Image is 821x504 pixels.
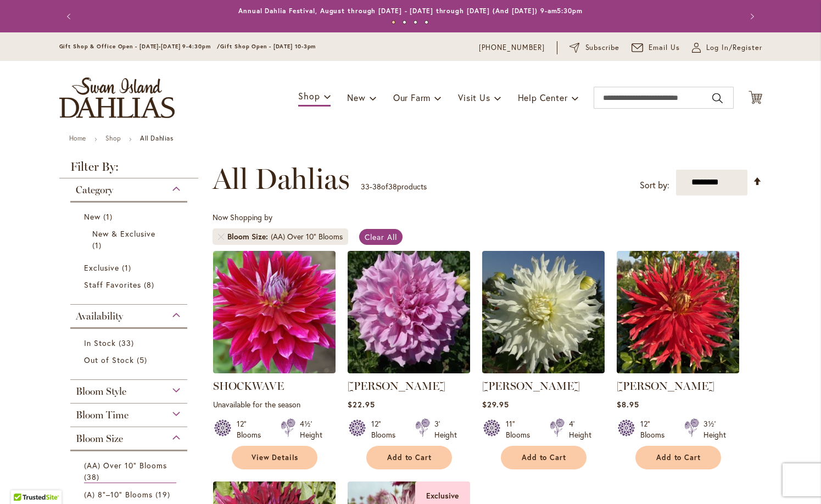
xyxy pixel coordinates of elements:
[692,42,762,53] a: Log In/Register
[155,489,172,500] span: 19
[298,90,320,102] span: Shop
[482,251,605,373] img: Walter Hardisty
[59,161,199,178] strong: Filter By:
[506,418,537,440] div: 11" Blooms
[103,211,115,222] span: 1
[119,337,137,349] span: 33
[649,42,680,53] span: Email Us
[425,20,428,24] button: 4 of 4
[84,489,177,500] a: (A) 8"–10" Blooms 19
[361,178,427,195] p: - of products
[392,20,395,24] button: 1 of 4
[84,460,167,471] span: (AA) Over 10" Blooms
[59,77,175,118] a: store logo
[140,134,174,142] strong: All Dahlias
[387,453,432,462] span: Add to Cart
[706,42,762,53] span: Log In/Register
[92,228,156,239] span: New & Exclusive
[252,453,299,462] span: View Details
[69,134,86,142] a: Home
[482,379,580,393] a: [PERSON_NAME]
[218,233,225,240] a: Remove Bloom Size (AA) Over 10" Blooms
[569,418,591,440] div: 4' Height
[372,181,381,192] span: 38
[656,453,701,462] span: Add to Cart
[84,279,177,290] a: Staff Favorites
[434,418,457,440] div: 3' Height
[59,43,221,50] span: Gift Shop & Office Open - [DATE]-[DATE] 9-4:30pm /
[220,43,316,50] span: Gift Shop Open - [DATE] 10-3pm
[640,175,669,195] label: Sort by:
[84,489,153,500] span: (A) 8"–10" Blooms
[482,399,509,410] span: $29.95
[617,379,714,393] a: [PERSON_NAME]
[76,433,123,445] span: Bloom Size
[348,251,470,373] img: Vera Seyfang
[213,399,336,410] p: Unavailable for the season
[76,409,129,421] span: Bloom Time
[365,232,397,242] span: Clear All
[366,446,452,469] button: Add to Cart
[232,446,317,469] a: View Details
[144,279,157,290] span: 8
[632,42,680,53] a: Email Us
[84,262,177,273] a: Exclusive
[59,5,81,27] button: Previous
[84,355,135,365] span: Out of Stock
[271,231,343,242] div: (AA) Over 10" Blooms
[105,134,121,142] a: Shop
[635,446,721,469] button: Add to Cart
[84,262,119,273] span: Exclusive
[361,181,370,192] span: 33
[388,181,397,192] span: 38
[403,20,406,24] button: 2 of 4
[359,229,403,245] a: Clear All
[84,338,116,348] span: In Stock
[76,310,123,322] span: Availability
[92,239,104,251] span: 1
[482,365,605,376] a: Walter Hardisty
[213,212,272,222] span: Now Shopping by
[213,365,336,376] a: Shockwave
[371,418,402,440] div: 12" Blooms
[213,379,284,393] a: SHOCKWAVE
[617,365,739,376] a: Wildman
[300,418,322,440] div: 4½' Height
[76,184,113,196] span: Category
[522,453,567,462] span: Add to Cart
[84,354,177,366] a: Out of Stock 5
[348,365,470,376] a: Vera Seyfang
[238,7,583,15] a: Annual Dahlia Festival, August through [DATE] - [DATE] through [DATE] (And [DATE]) 9-am5:30pm
[122,262,134,273] span: 1
[347,92,365,103] span: New
[501,446,587,469] button: Add to Cart
[703,418,726,440] div: 3½' Height
[458,92,490,103] span: Visit Us
[617,399,639,410] span: $8.95
[227,231,271,242] span: Bloom Size
[84,460,177,483] a: (AA) Over 10" Blooms 38
[84,279,142,290] span: Staff Favorites
[237,418,267,440] div: 12" Blooms
[84,211,100,222] span: New
[414,20,417,24] button: 3 of 4
[348,379,445,393] a: [PERSON_NAME]
[479,42,545,53] a: [PHONE_NUMBER]
[137,354,150,366] span: 5
[92,228,169,251] a: New &amp; Exclusive
[640,418,671,440] div: 12" Blooms
[84,337,177,349] a: In Stock 33
[393,92,431,103] span: Our Farm
[585,42,620,53] span: Subscribe
[617,251,739,373] img: Wildman
[84,211,177,222] a: New
[348,399,375,410] span: $22.95
[569,42,619,53] a: Subscribe
[740,5,762,27] button: Next
[518,92,568,103] span: Help Center
[76,385,126,397] span: Bloom Style
[213,251,336,373] img: Shockwave
[84,471,102,483] span: 38
[213,163,350,195] span: All Dahlias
